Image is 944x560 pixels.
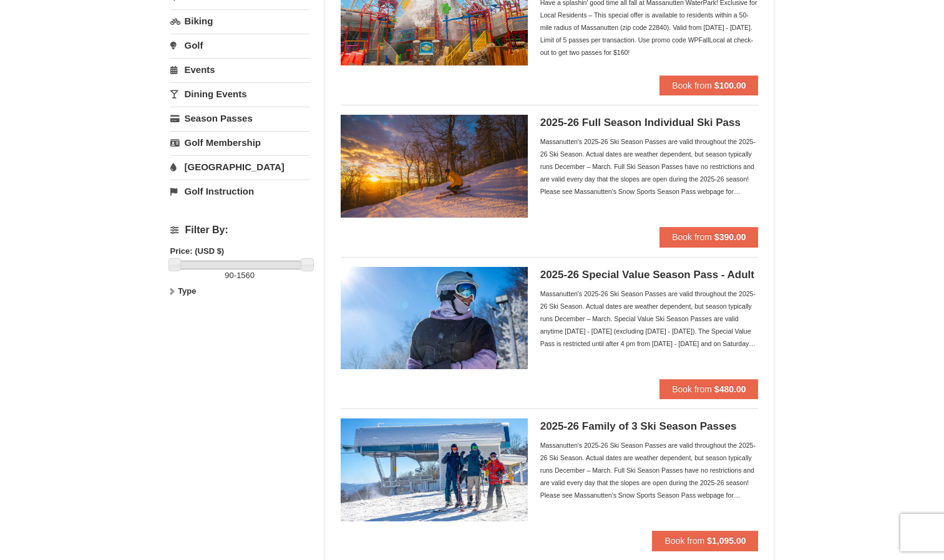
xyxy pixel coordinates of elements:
a: Events [170,58,309,81]
h5: 2025-26 Full Season Individual Ski Pass [540,117,759,129]
a: Dining Events [170,82,309,105]
a: Golf [170,34,309,57]
strong: $100.00 [714,80,746,90]
h4: Filter By: [170,224,309,236]
span: Book from [672,232,712,242]
span: 90 [225,271,233,280]
a: [GEOGRAPHIC_DATA] [170,155,309,178]
strong: Type [178,286,196,296]
button: Book from $390.00 [659,227,758,247]
label: - [170,269,309,282]
strong: $1,095.00 [707,536,746,546]
span: Book from [672,384,712,394]
div: Massanutten's 2025-26 Ski Season Passes are valid throughout the 2025-26 Ski Season. Actual dates... [540,135,759,198]
img: 6619937-208-2295c65e.jpg [341,115,528,217]
button: Book from $100.00 [659,75,758,95]
div: Massanutten's 2025-26 Ski Season Passes are valid throughout the 2025-26 Ski Season. Actual dates... [540,287,759,350]
strong: $390.00 [714,232,746,242]
h5: 2025-26 Family of 3 Ski Season Passes [540,420,759,433]
strong: Price: (USD $) [170,246,225,256]
a: Biking [170,9,309,32]
button: Book from $1,095.00 [652,531,758,551]
button: Book from $480.00 [659,379,758,399]
h5: 2025-26 Special Value Season Pass - Adult [540,269,759,281]
a: Golf Membership [170,131,309,154]
div: Massanutten's 2025-26 Ski Season Passes are valid throughout the 2025-26 Ski Season. Actual dates... [540,439,759,501]
span: Book from [664,536,704,546]
strong: $480.00 [714,384,746,394]
img: 6619937-198-dda1df27.jpg [341,267,528,369]
span: 1560 [236,271,255,280]
span: Book from [672,80,712,90]
a: Golf Instruction [170,180,309,203]
a: Season Passes [170,107,309,130]
img: 6619937-199-446e7550.jpg [341,418,528,521]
